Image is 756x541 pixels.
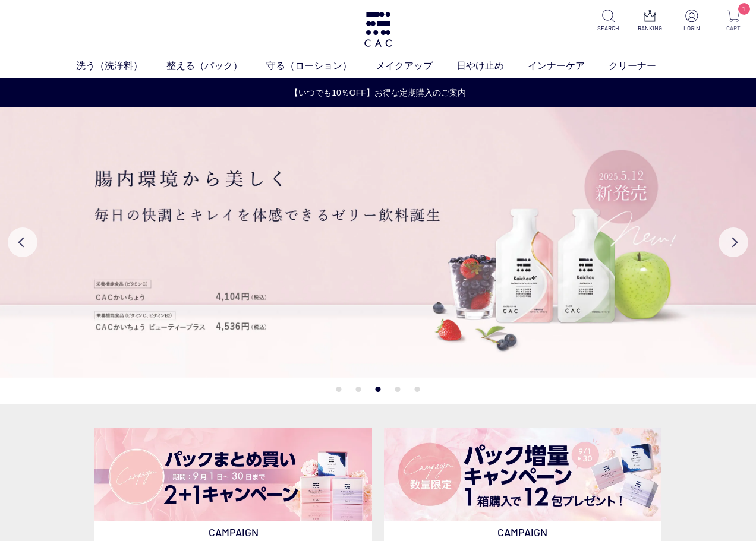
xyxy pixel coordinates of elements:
[456,59,528,73] a: 日やけ止め
[384,428,661,521] img: パック増量キャンペーン
[415,387,420,392] button: 5 of 5
[719,227,748,257] button: Next
[596,10,622,33] a: SEARCH
[94,428,372,521] img: パックキャンペーン2+1
[356,387,361,392] button: 2 of 5
[266,59,376,73] a: 守る（ローション）
[678,10,705,33] a: LOGIN
[336,387,342,392] button: 1 of 5
[395,387,401,392] button: 4 of 5
[8,227,37,257] button: Previous
[596,24,622,33] p: SEARCH
[720,10,746,33] a: 1 CART
[376,59,456,73] a: メイクアップ
[609,59,680,73] a: クリーナー
[76,59,166,73] a: 洗う（洗浄料）
[738,3,750,15] span: 1
[720,24,746,33] p: CART
[637,24,663,33] p: RANKING
[1,87,755,99] a: 【いつでも10％OFF】お得な定期購入のご案内
[166,59,266,73] a: 整える（パック）
[528,59,609,73] a: インナーケア
[363,12,393,47] img: logo
[376,387,381,392] button: 3 of 5
[637,10,663,33] a: RANKING
[678,24,705,33] p: LOGIN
